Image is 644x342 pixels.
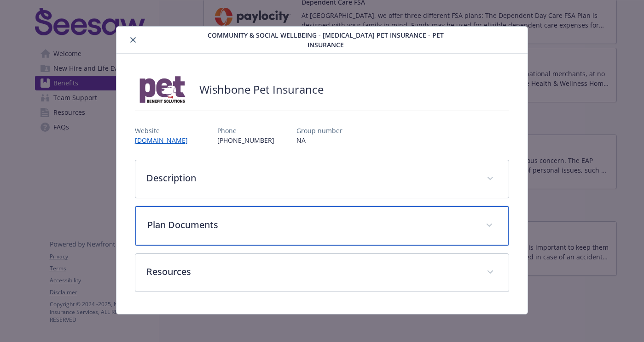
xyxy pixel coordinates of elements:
p: Website [135,126,195,135]
div: Plan Documents [135,206,509,246]
div: Resources [135,254,509,292]
div: details for plan Community & Social Wellbeing - Wishbone Pet Insurance - Pet Insurance [64,26,580,314]
button: close [128,34,139,45]
img: Pet Benefit Solutions [135,76,190,103]
p: NA [296,135,342,145]
p: Description [146,171,476,185]
h2: Wishbone Pet Insurance [199,82,324,97]
p: Group number [296,126,342,135]
p: [PHONE_NUMBER] [217,135,274,145]
p: Resources [146,265,476,279]
span: Community & Social Wellbeing - [MEDICAL_DATA] Pet Insurance - Pet Insurance [204,30,447,50]
p: Phone [217,126,274,135]
p: Plan Documents [147,218,475,232]
div: Description [135,160,509,198]
a: [DOMAIN_NAME] [135,136,195,145]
